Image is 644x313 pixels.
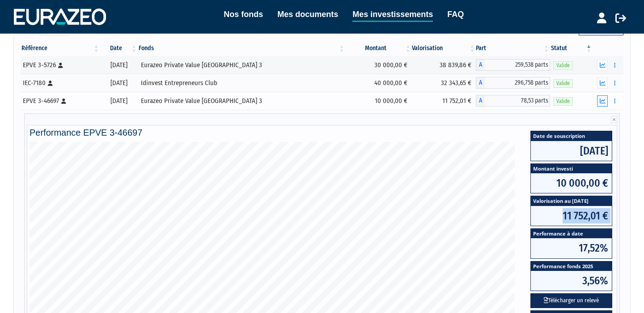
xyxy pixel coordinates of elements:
span: Valide [553,97,573,106]
th: Part: activer pour trier la colonne par ordre croissant [476,41,550,56]
th: Valorisation: activer pour trier la colonne par ordre croissant [412,41,476,56]
div: EPVE 3-46697 [23,96,97,106]
div: Eurazeo Private Value [GEOGRAPHIC_DATA] 3 [141,96,342,106]
span: 10 000,00 € [531,173,612,193]
span: Montant investi [531,164,612,173]
span: A [476,59,485,71]
td: 38 839,86 € [412,56,476,74]
span: Valorisation au [DATE] [531,196,612,206]
div: EPVE 3-5726 [23,60,97,70]
td: 10 000,00 € [346,92,412,110]
span: Performance à date [531,229,612,238]
a: Mes investissements [352,8,433,22]
i: [Français] Personne physique [58,63,63,68]
span: 78,53 parts [485,95,550,107]
div: A - Idinvest Entrepreneurs Club [476,77,550,89]
div: [DATE] [103,96,135,106]
span: A [476,77,485,89]
span: Valide [553,61,573,70]
h4: Performance EPVE 3-46697 [30,128,614,137]
div: A - Eurazeo Private Value Europe 3 [476,59,550,71]
span: A [476,95,485,107]
span: [DATE] [531,141,612,161]
th: Date: activer pour trier la colonne par ordre croissant [100,41,138,56]
i: [Français] Personne physique [61,99,66,104]
span: Performance fonds 2025 [531,262,612,271]
td: 32 343,65 € [412,74,476,92]
div: [DATE] [103,78,135,88]
img: 1732889491-logotype_eurazeo_blanc_rvb.png [14,9,106,25]
span: 259,538 parts [485,59,550,71]
i: [Français] Personne physique [48,81,53,86]
span: 17,52% [531,238,612,258]
th: Fonds: activer pour trier la colonne par ordre croissant [138,41,345,56]
a: Mes documents [277,8,338,21]
div: Idinvest Entrepreneurs Club [141,78,342,88]
div: Eurazeo Private Value [GEOGRAPHIC_DATA] 3 [141,60,342,70]
td: 11 752,01 € [412,92,476,110]
button: Télécharger un relevé [530,293,612,308]
div: A - Eurazeo Private Value Europe 3 [476,95,550,107]
span: 296,758 parts [485,77,550,89]
td: 30 000,00 € [346,56,412,74]
th: Référence : activer pour trier la colonne par ordre croissant [21,41,100,56]
a: FAQ [447,8,464,21]
span: 3,56% [531,271,612,291]
a: Nos fonds [224,8,263,21]
span: Valide [553,79,573,88]
span: 11 752,01 € [531,206,612,226]
td: 40 000,00 € [346,74,412,92]
span: Date de souscription [531,131,612,141]
th: Montant: activer pour trier la colonne par ordre croissant [346,41,412,56]
div: [DATE] [103,60,135,70]
div: IEC-7180 [23,78,97,88]
th: Statut : activer pour trier la colonne par ordre d&eacute;croissant [550,41,593,56]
